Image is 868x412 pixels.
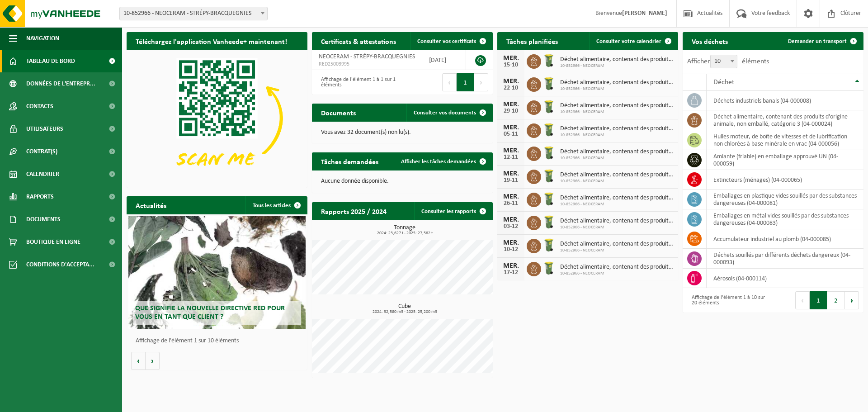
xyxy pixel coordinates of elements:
[560,79,674,86] span: Déchet alimentaire, contenant des produits d'origine animale, non emballé, catég...
[560,264,674,271] span: Déchet alimentaire, contenant des produits d'origine animale, non emballé, catég...
[560,194,674,202] span: Déchet alimentaire, contenant des produits d'origine animale, non emballé, catég...
[26,50,75,72] span: Tableau de bord
[321,178,484,185] p: Aucune donnée disponible.
[316,310,493,314] span: 2024: 32,580 m3 - 2025: 25,200 m3
[502,170,520,177] div: MER.
[316,72,398,92] div: Affichage de l'élément 1 à 1 sur 1 éléments
[560,133,674,138] span: 10-852966 - NEOCERAM
[541,191,557,207] img: WB-0140-HPE-GN-50
[502,223,520,230] div: 03-12
[589,32,677,50] a: Consulter votre calendrier
[146,352,160,370] button: Volgende
[127,32,296,50] h2: Téléchargez l'application Vanheede+ maintenant!
[26,208,61,231] span: Documents
[26,140,57,163] span: Contrat(s)
[502,85,520,91] div: 22-10
[560,63,674,69] span: 10-852966 - NEOCERAM
[560,109,674,115] span: 10-852966 - NEOCERAM
[541,53,557,68] img: WB-0140-HPE-GN-50
[502,216,520,223] div: MER.
[417,38,476,44] span: Consulter vos certificats
[707,91,863,110] td: déchets industriels banals (04-000008)
[26,231,80,253] span: Boutique en ligne
[707,269,863,288] td: aérosols (04-000114)
[560,271,674,276] span: 10-852966 - NEOCERAM
[560,179,674,184] span: 10-852966 - NEOCERAM
[707,130,863,150] td: huiles moteur, de boîte de vitesses et de lubrification non chlorées à base minérale en vrac (04-...
[26,118,63,140] span: Utilisateurs
[596,38,661,44] span: Consulter votre calendrier
[560,241,674,248] span: Déchet alimentaire, contenant des produits d'origine animale, non emballé, catég...
[707,229,863,249] td: accumulateur industriel au plomb (04-000085)
[26,95,53,118] span: Contacts
[541,214,557,230] img: WB-0140-HPE-GN-50
[560,171,674,179] span: Déchet alimentaire, contenant des produits d'origine animale, non emballé, catég...
[560,248,674,253] span: 10-852966 - NEOCERAM
[502,262,520,270] div: MER.
[474,73,488,91] button: Next
[127,50,307,186] img: Download de VHEPlus App
[541,145,557,161] img: WB-0140-HPE-GN-50
[560,156,674,161] span: 10-852966 - NEOCERAM
[26,72,95,95] span: Données de l'entrepr...
[711,55,737,68] span: 10
[845,291,859,309] button: Next
[457,73,474,91] button: 1
[541,260,557,276] img: WB-0140-HPE-GN-50
[26,253,94,276] span: Conditions d'accepta...
[136,338,303,344] p: Affichage de l'élément 1 sur 10 éléments
[560,125,674,133] span: Déchet alimentaire, contenant des produits d'origine animale, non emballé, catég...
[414,110,476,116] span: Consulter vos documents
[502,62,520,68] div: 15-10
[707,249,863,269] td: déchets souillés par différents déchets dangereux (04-000093)
[707,170,863,189] td: extincteurs (ménages) (04-000065)
[502,239,520,246] div: MER.
[707,110,863,130] td: déchet alimentaire, contenant des produits d'origine animale, non emballé, catégorie 3 (04-000024)
[120,7,267,20] span: 10-852966 - NEOCERAM - STRÉPY-BRACQUEGNIES
[560,148,674,156] span: Déchet alimentaire, contenant des produits d'origine animale, non emballé, catég...
[541,168,557,184] img: WB-0140-HPE-GN-50
[707,189,863,209] td: emballages en plastique vides souillés par des substances dangereuses (04-000081)
[502,108,520,114] div: 29-10
[560,218,674,225] span: Déchet alimentaire, contenant des produits d'origine animale, non emballé, catég...
[541,237,557,253] img: WB-0140-HPE-GN-50
[26,163,59,185] span: Calendrier
[319,61,415,68] span: RED25003995
[502,78,520,85] div: MER.
[560,86,674,92] span: 10-852966 - NEOCERAM
[541,122,557,137] img: WB-0140-HPE-GN-50
[788,38,847,44] span: Demander un transport
[321,129,484,136] p: Vous avez 32 document(s) non lu(s).
[131,352,146,370] button: Vorige
[414,202,492,220] a: Consulter les rapports
[687,290,769,310] div: Affichage de l'élément 1 à 10 sur 20 éléments
[560,225,674,230] span: 10-852966 - NEOCERAM
[406,104,492,122] a: Consulter vos documents
[316,231,493,236] span: 2024: 23,627 t - 2025: 27,582 t
[560,102,674,109] span: Déchet alimentaire, contenant des produits d'origine animale, non emballé, catég...
[502,124,520,131] div: MER.
[541,76,557,91] img: WB-0140-HPE-GN-50
[827,291,845,309] button: 2
[713,79,734,86] span: Déchet
[401,159,476,165] span: Afficher les tâches demandées
[502,131,520,137] div: 05-11
[497,32,567,50] h2: Tâches planifiées
[707,209,863,229] td: emballages en métal vides souillés par des substances dangereuses (04-000083)
[410,32,492,50] a: Consulter vos certificats
[707,150,863,170] td: amiante (friable) en emballage approuvé UN (04-000059)
[316,225,493,236] h3: Tonnage
[26,27,59,50] span: Navigation
[560,56,674,63] span: Déchet alimentaire, contenant des produits d'origine animale, non emballé, catég...
[795,291,810,309] button: Previous
[810,291,827,309] button: 1
[502,154,520,161] div: 12-11
[560,202,674,207] span: 10-852966 - NEOCERAM
[245,196,307,214] a: Tous les articles
[422,50,466,70] td: [DATE]
[442,73,457,91] button: Previous
[781,32,863,50] a: Demander un transport
[119,7,268,20] span: 10-852966 - NEOCERAM - STRÉPY-BRACQUEGNIES
[622,10,667,17] strong: [PERSON_NAME]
